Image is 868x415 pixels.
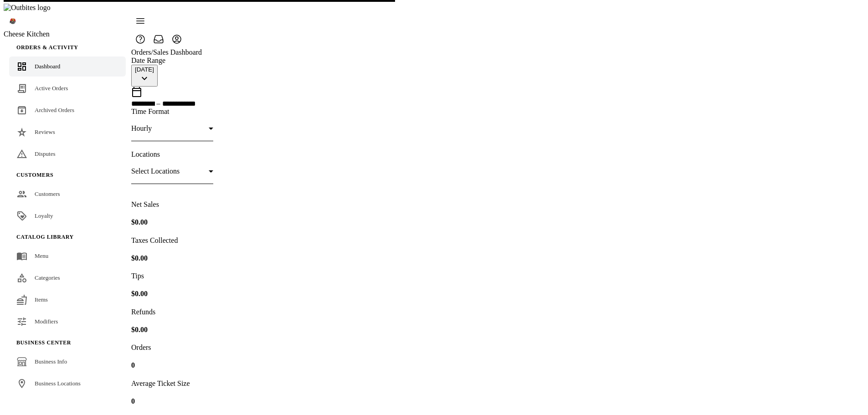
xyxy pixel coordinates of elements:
a: Orders [131,48,151,56]
span: Menu [35,252,48,259]
button: [DATE] [131,65,158,87]
span: Customers [35,190,60,197]
div: Time Format [131,108,857,116]
span: Customers [16,172,53,178]
a: Business Locations [9,374,126,394]
p: Tips [131,272,857,280]
a: Business Info [9,352,126,372]
img: Outbites logo [4,4,51,12]
h4: $0.00 [131,326,857,334]
a: Active Orders [9,78,126,98]
span: Active Orders [35,85,68,92]
p: Orders [131,343,857,352]
a: Loyalty [9,206,126,226]
span: Dashboard [35,63,60,70]
h4: 0 [131,361,857,369]
span: / [151,48,153,56]
span: Hourly [131,124,152,132]
a: Customers [9,184,126,204]
p: Average Ticket Size [131,379,857,388]
a: Items [9,290,126,310]
a: Menu [9,246,126,266]
span: Modifiers [35,318,58,325]
span: Business Locations [35,380,81,387]
span: Orders & Activity [16,44,78,51]
p: Net Sales [131,200,857,209]
a: Sales Dashboard [153,48,202,56]
span: Archived Orders [35,107,74,113]
h4: $0.00 [131,290,857,298]
span: Catalog Library [16,234,74,240]
div: [DATE] [135,66,154,73]
p: Taxes Collected [131,236,857,245]
a: Archived Orders [9,100,126,120]
span: – [157,99,160,108]
div: Cheese Kitchen [4,30,131,38]
span: Categories [35,274,60,281]
span: Disputes [35,150,56,157]
h4: $0.00 [131,218,857,226]
span: Business Info [35,358,67,365]
span: Items [35,296,48,303]
a: Dashboard [9,56,126,77]
div: Date Range [131,56,857,65]
div: Locations [131,150,857,159]
h4: $0.00 [131,254,857,262]
span: Loyalty [35,212,53,219]
span: Reviews [35,128,55,135]
span: Select Locations [131,167,180,175]
a: Reviews [9,122,126,142]
a: Disputes [9,144,126,164]
p: Refunds [131,308,857,316]
span: Business Center [16,339,71,346]
a: Modifiers [9,312,126,332]
h4: 0 [131,397,857,405]
a: Categories [9,268,126,288]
